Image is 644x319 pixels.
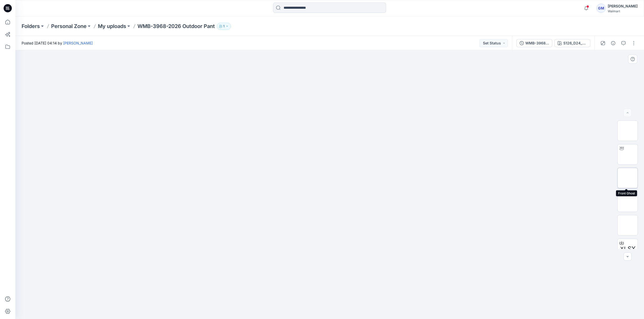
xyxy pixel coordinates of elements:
div: S126_D24_WA_Tonal Duck Camo_ [PERSON_NAME] Taupe_M25025C [563,40,587,46]
div: GM [596,4,606,13]
span: Posted [DATE] 04:14 by [22,40,93,46]
a: My uploads [98,23,126,30]
p: WMB-3968-2026 Outdoor Pant [137,23,215,30]
a: [PERSON_NAME] [63,41,93,45]
button: Details [609,39,617,47]
button: WMB-3968-2026 Outdoor Pant_Full Colorway [516,39,552,47]
div: Walmart [608,9,638,13]
a: Folders [22,23,40,30]
span: XLSX [620,244,636,254]
button: 1 [217,23,231,30]
p: 1 [223,23,225,29]
button: S126_D24_WA_Tonal Duck Camo_ [PERSON_NAME] Taupe_M25025C [554,39,590,47]
div: WMB-3968-2026 Outdoor Pant_Full Colorway [525,40,549,46]
div: [PERSON_NAME] [608,3,638,9]
a: Personal Zone [51,23,87,30]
